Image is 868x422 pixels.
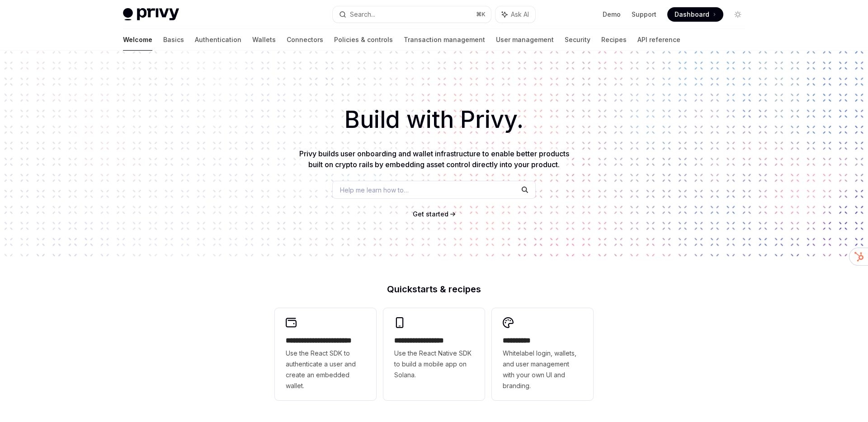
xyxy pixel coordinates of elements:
[299,149,569,169] span: Privy builds user onboarding and wallet infrastructure to enable better products built on crypto ...
[637,29,680,51] a: API reference
[350,9,375,20] div: Search...
[503,348,582,391] span: Whitelabel login, wallets, and user management with your own UI and branding.
[404,29,485,51] a: Transaction management
[603,10,621,19] a: Demo
[675,10,709,19] span: Dashboard
[383,308,485,400] a: **** **** **** ***Use the React Native SDK to build a mobile app on Solana.
[286,348,365,391] span: Use the React SDK to authenticate a user and create an embedded wallet.
[14,102,854,137] h1: Build with Privy.
[731,7,745,22] button: Toggle dark mode
[252,29,276,51] a: Wallets
[413,210,448,218] span: Get started
[123,8,179,21] img: light logo
[195,29,241,51] a: Authentication
[394,348,474,380] span: Use the React Native SDK to build a mobile app on Solana.
[632,10,656,19] a: Support
[495,6,535,23] button: Ask AI
[496,29,554,51] a: User management
[287,29,323,51] a: Connectors
[511,10,529,19] span: Ask AI
[163,29,184,51] a: Basics
[275,285,593,294] h2: Quickstarts & recipes
[123,29,152,51] a: Welcome
[413,210,448,219] a: Get started
[476,11,486,18] span: ⌘ K
[565,29,590,51] a: Security
[492,308,593,400] a: **** *****Whitelabel login, wallets, and user management with your own UI and branding.
[333,6,491,23] button: Search...⌘K
[601,29,627,51] a: Recipes
[340,185,409,195] span: Help me learn how to…
[334,29,393,51] a: Policies & controls
[667,7,723,22] a: Dashboard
